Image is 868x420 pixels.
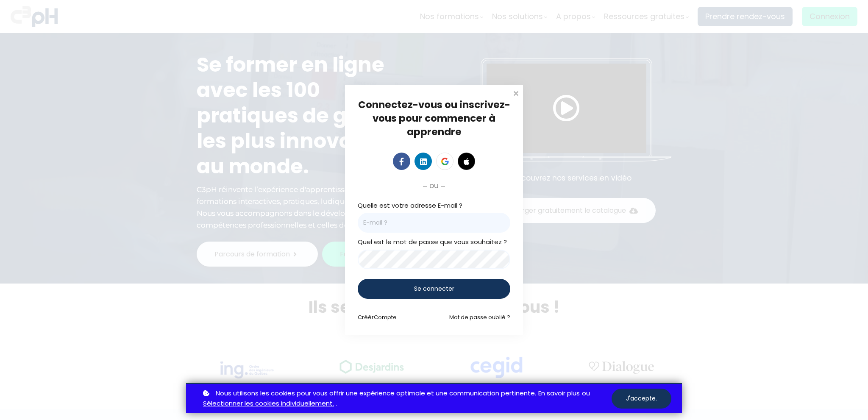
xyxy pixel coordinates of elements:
[538,388,580,399] a: En savoir plus
[374,313,397,321] span: Compte
[414,284,454,293] span: Se connecter
[449,313,510,321] a: Mot de passe oublié ?
[429,180,439,192] span: ou
[201,388,612,409] p: ou .
[358,313,397,321] a: CréérCompte
[612,389,671,409] button: J'accepte.
[216,388,536,399] span: Nous utilisons les cookies pour vous offrir une expérience optimale et une communication pertinente.
[358,98,510,139] span: Connectez-vous ou inscrivez-vous pour commencer à apprendre
[203,398,334,409] a: Sélectionner les cookies individuellement.
[358,213,510,233] input: E-mail ?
